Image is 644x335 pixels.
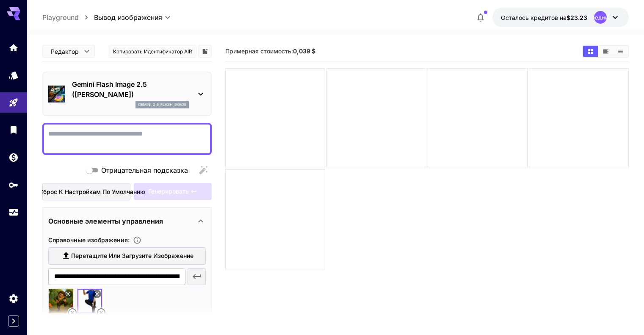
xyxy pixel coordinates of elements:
[8,152,19,163] div: Кошелек
[293,47,315,55] font: 0,039 $
[48,236,128,244] font: Справочные изображения
[71,252,193,259] font: Перетащите или загрузите изображение
[42,183,130,200] button: Сброс к настройкам по умолчанию
[501,14,567,21] font: Осталось кредитов на
[8,207,19,218] div: Использование
[42,12,79,22] a: Playground
[583,46,598,57] button: Показать медиа в виде сетки
[589,14,612,21] font: средний
[48,217,163,225] font: Основные элементы управления
[101,166,188,174] font: Отрицательная подсказка
[8,125,19,135] div: Библиотека
[501,13,587,22] div: $23.23036
[567,14,587,21] font: $23.23
[72,80,147,99] font: Gemini Flash Image 2.5 ([PERSON_NAME])
[492,8,629,27] button: $23.23036средний
[39,188,145,195] font: Сброс к настройкам по умолчанию
[48,211,206,231] div: Основные элементы управления
[8,42,19,53] div: Дом
[8,97,19,108] div: Детская площадка
[8,70,19,80] div: Модели
[8,316,19,327] button: Expand sidebar
[225,47,293,55] font: Примерная стоимость:
[8,180,19,190] div: API-ключи
[598,46,613,57] button: Показывать медиа в режиме видео
[128,236,130,244] font: :
[42,12,94,22] nav: хлебные крошки
[51,48,79,55] font: Редактор
[48,247,206,265] label: Перетащите или загрузите изображение
[94,13,162,22] font: Вывод изображения
[130,236,145,244] button: Загрузите исходное изображение, чтобы получить представление о результате. Это необходимо для пре...
[613,46,628,57] button: Показать медиа в виде списка
[138,102,186,107] font: gemini_2_5_flash_image
[582,45,629,58] div: Показать медиа в виде сеткиПоказывать медиа в режиме видеоПоказать медиа в виде списка
[201,46,209,56] button: Добавить в библиотеку
[48,76,206,112] div: Gemini Flash Image 2.5 ([PERSON_NAME])gemini_2_5_flash_image
[109,45,196,58] button: Копировать идентификатор AIR
[8,293,19,304] div: Настройки
[113,48,192,55] font: Копировать идентификатор AIR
